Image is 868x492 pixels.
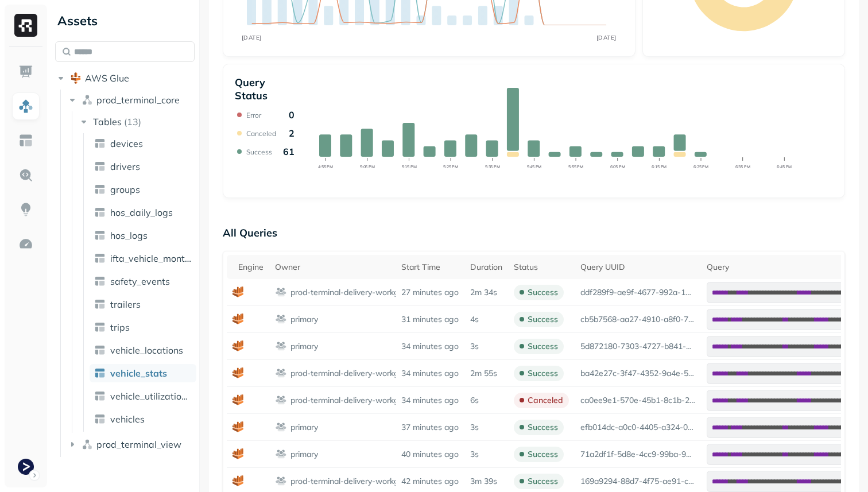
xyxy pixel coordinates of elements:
span: hos_logs [110,230,148,241]
img: table [94,413,106,425]
tspan: 5:15 PM [402,164,417,169]
a: drivers [90,157,196,176]
tspan: 6:45 PM [777,164,792,169]
span: devices [110,138,143,149]
p: success [528,368,558,379]
p: Canceled [246,129,276,138]
p: ddf289f9-ae9f-4677-992a-1b0889cc4fbd [580,287,695,298]
tspan: [DATE] [596,34,617,41]
span: AWS Glue [85,72,129,84]
img: Asset Explorer [18,133,33,148]
p: primary [290,341,318,352]
img: Ryft [14,14,37,37]
img: table [94,367,106,379]
p: 37 minutes ago [401,422,459,433]
p: success [528,314,558,325]
p: primary [290,449,318,460]
p: Error [246,111,261,119]
a: vehicle_locations [90,341,196,359]
button: prod_terminal_core [67,91,195,109]
a: vehicle_stats [90,364,196,382]
p: primary [290,422,318,433]
p: 5d872180-7303-4727-b841-8b4039f81a2a [580,341,695,352]
p: Success [246,148,272,156]
p: 169a9294-88d7-4f75-ae91-c5904edee785 [580,476,695,487]
p: 34 minutes ago [401,368,459,379]
p: All Queries [223,221,845,244]
p: 3s [470,341,479,352]
p: cb5b7568-aa27-4910-a8f0-78095060f4c1 [580,314,695,325]
img: Terminal [18,459,34,475]
tspan: 6:25 PM [693,164,708,169]
tspan: 5:55 PM [568,164,583,169]
span: ifta_vehicle_months [110,253,192,264]
p: 0 [289,109,294,121]
tspan: 5:25 PM [443,164,458,169]
span: prod_terminal_view [96,439,181,450]
p: primary [290,314,318,325]
p: canceled [528,395,563,406]
p: 71a2df1f-5d8e-4cc9-99ba-9eec869da5a9 [580,449,695,460]
a: vehicle_utilization_day [90,387,196,405]
p: 27 minutes ago [401,287,459,298]
span: vehicle_utilization_day [110,390,192,402]
p: success [528,341,558,352]
img: namespace [82,439,93,450]
p: 34 minutes ago [401,341,459,352]
div: Query UUID [580,262,695,273]
p: 2m 34s [470,287,497,298]
p: ( 13 ) [124,116,141,127]
a: vehicles [90,410,196,428]
p: 6s [470,395,479,406]
p: prod-terminal-delivery-workgroup [290,368,405,379]
p: 34 minutes ago [401,395,459,406]
tspan: 4:55 PM [318,164,333,169]
span: vehicles [110,413,145,425]
p: prod-terminal-delivery-workgroup [290,287,405,298]
tspan: 5:05 PM [360,164,375,169]
img: Assets [18,99,33,114]
a: hos_logs [90,226,196,245]
a: hos_daily_logs [90,203,196,222]
p: 3s [470,449,479,460]
img: table [94,161,106,172]
p: 40 minutes ago [401,449,459,460]
span: Tables [93,116,122,127]
button: prod_terminal_view [67,435,195,454]
span: prod_terminal_core [96,94,180,106]
p: 3m 39s [470,476,497,487]
p: 31 minutes ago [401,314,459,325]
img: Dashboard [18,64,33,79]
a: trailers [90,295,196,313]
tspan: 5:35 PM [485,164,500,169]
a: ifta_vehicle_months [90,249,196,268]
img: Insights [18,202,33,217]
span: safety_events [110,276,170,287]
p: success [528,287,558,298]
img: Optimization [18,237,33,251]
div: Engine [238,262,263,273]
span: hos_daily_logs [110,207,173,218]
a: safety_events [90,272,196,290]
p: prod-terminal-delivery-workgroup [290,395,405,406]
span: trailers [110,299,141,310]
img: table [94,138,106,149]
p: 42 minutes ago [401,476,459,487]
div: Duration [470,262,502,273]
span: drivers [110,161,140,172]
div: Status [514,262,569,273]
button: AWS Glue [55,69,195,87]
img: table [94,207,106,218]
span: vehicle_stats [110,367,167,379]
button: Tables(13) [78,113,196,131]
img: Query Explorer [18,168,33,183]
p: prod-terminal-delivery-workgroup [290,476,405,487]
a: groups [90,180,196,199]
p: success [528,422,558,433]
a: devices [90,134,196,153]
img: table [94,390,106,402]
p: 61 [283,146,294,157]
div: Start Time [401,262,459,273]
a: trips [90,318,196,336]
span: trips [110,321,130,333]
